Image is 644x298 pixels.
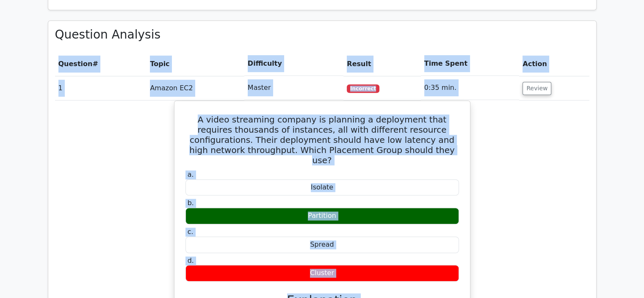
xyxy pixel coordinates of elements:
[244,76,343,100] td: Master
[185,237,459,253] div: Spread
[188,256,194,265] span: d.
[58,60,93,68] span: Question
[55,76,147,100] td: 1
[185,179,459,196] div: Isolate
[55,52,147,76] th: #
[244,52,343,76] th: Difficulty
[188,199,194,207] span: b.
[185,114,460,165] h5: A video streaming company is planning a deployment that requires thousands of instances, all with...
[185,208,459,224] div: Partition
[188,170,194,178] span: a.
[188,228,193,236] span: c.
[343,52,420,76] th: Result
[522,82,551,95] button: Review
[146,52,244,76] th: Topic
[421,76,520,100] td: 0:35 min.
[185,265,459,281] div: Cluster
[519,52,589,76] th: Action
[55,28,589,42] h3: Question Analysis
[421,52,520,76] th: Time Spent
[146,76,244,100] td: Amazon EC2
[347,84,379,93] span: Incorrect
